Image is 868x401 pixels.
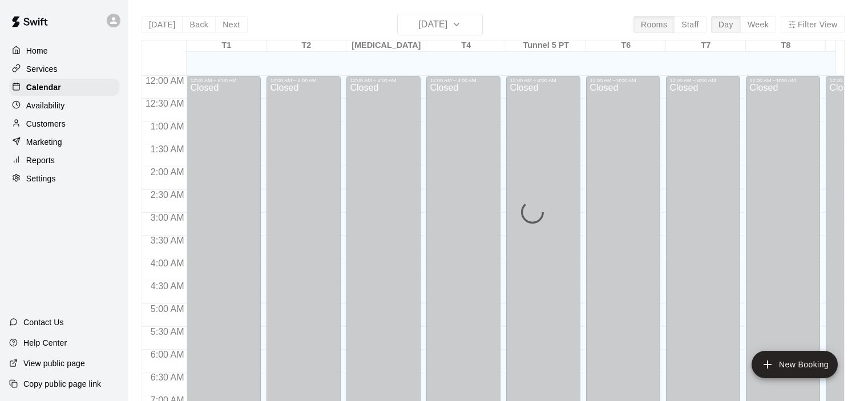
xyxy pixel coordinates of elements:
[26,118,66,129] p: Customers
[669,78,737,83] div: 12:00 AM – 8:00 AM
[148,144,187,154] span: 1:30 AM
[586,40,666,51] div: T6
[9,60,119,78] a: Services
[506,40,586,51] div: Tunnel 5 PT
[26,45,48,56] p: Home
[23,337,67,349] p: Help Center
[148,213,187,222] span: 3:00 AM
[26,173,56,184] p: Settings
[26,136,62,148] p: Marketing
[9,152,119,169] a: Reports
[148,281,187,291] span: 4:30 AM
[148,190,187,200] span: 2:30 AM
[666,40,746,51] div: T7
[9,133,119,151] a: Marketing
[350,78,417,83] div: 12:00 AM – 8:00 AM
[9,42,119,59] a: Home
[9,97,119,114] a: Availability
[590,78,657,83] div: 12:00 AM – 8:00 AM
[426,40,506,51] div: T4
[23,358,85,369] p: View public page
[23,317,64,328] p: Contact Us
[26,63,58,75] p: Services
[148,167,187,177] span: 2:00 AM
[190,78,257,83] div: 12:00 AM – 8:00 AM
[510,78,577,83] div: 12:00 AM – 8:00 AM
[9,170,119,187] a: Settings
[148,236,187,245] span: 3:30 AM
[430,78,497,83] div: 12:00 AM – 8:00 AM
[26,82,61,93] p: Calendar
[267,40,346,51] div: T2
[746,40,826,51] div: T8
[749,78,817,83] div: 12:00 AM – 8:00 AM
[148,372,187,382] span: 6:30 AM
[26,155,55,166] p: Reports
[270,78,337,83] div: 12:00 AM – 8:00 AM
[346,40,426,51] div: [MEDICAL_DATA]
[148,121,187,131] span: 1:00 AM
[143,76,187,86] span: 12:00 AM
[26,100,65,111] p: Availability
[23,378,101,390] p: Copy public page link
[187,40,267,51] div: T1
[148,327,187,337] span: 5:30 AM
[148,304,187,314] span: 5:00 AM
[148,350,187,359] span: 6:00 AM
[143,99,187,108] span: 12:30 AM
[9,115,119,132] a: Customers
[148,258,187,268] span: 4:00 AM
[752,351,838,378] button: add
[9,79,119,96] a: Calendar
